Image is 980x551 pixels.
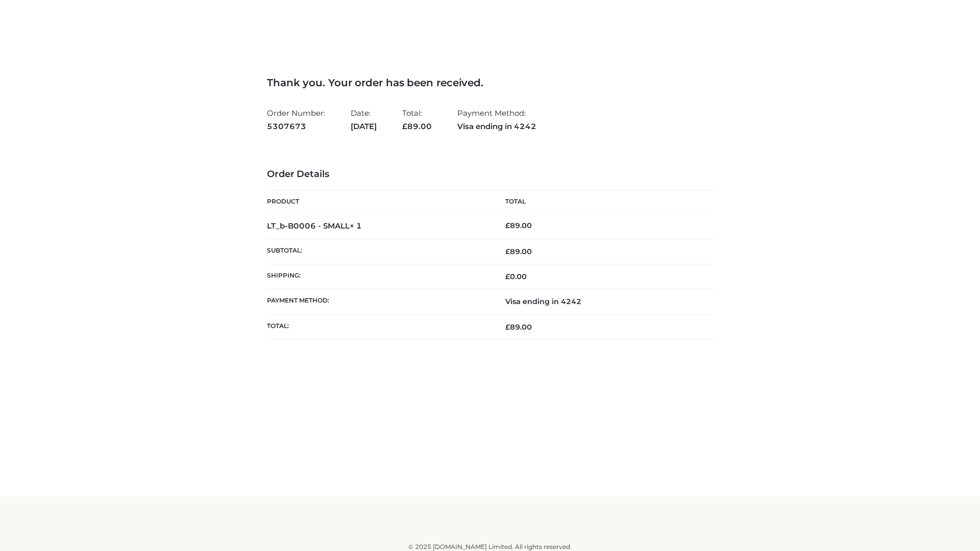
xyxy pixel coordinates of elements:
li: Order Number: [267,104,325,135]
strong: [DATE] [351,120,377,133]
span: 89.00 [505,322,532,332]
span: 89.00 [402,121,432,131]
h3: Thank you. Your order has been received. [267,77,713,89]
span: £ [505,221,510,230]
span: £ [505,322,510,332]
th: Payment method: [267,289,490,314]
span: £ [505,247,510,256]
th: Shipping: [267,264,490,289]
span: £ [505,272,510,281]
h3: Order Details [267,169,713,180]
th: Product [267,190,490,213]
th: Total: [267,314,490,339]
th: Total [490,190,713,213]
td: Visa ending in 4242 [490,289,713,314]
span: 89.00 [505,247,532,256]
strong: 5307673 [267,120,325,133]
strong: LT_b-B0006 - SMALL [267,221,362,231]
strong: × 1 [350,221,362,231]
bdi: 0.00 [505,272,527,281]
th: Subtotal: [267,239,490,264]
span: £ [402,121,407,131]
li: Total: [402,104,432,135]
strong: Visa ending in 4242 [457,120,536,133]
li: Payment Method: [457,104,536,135]
bdi: 89.00 [505,221,532,230]
li: Date: [351,104,377,135]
